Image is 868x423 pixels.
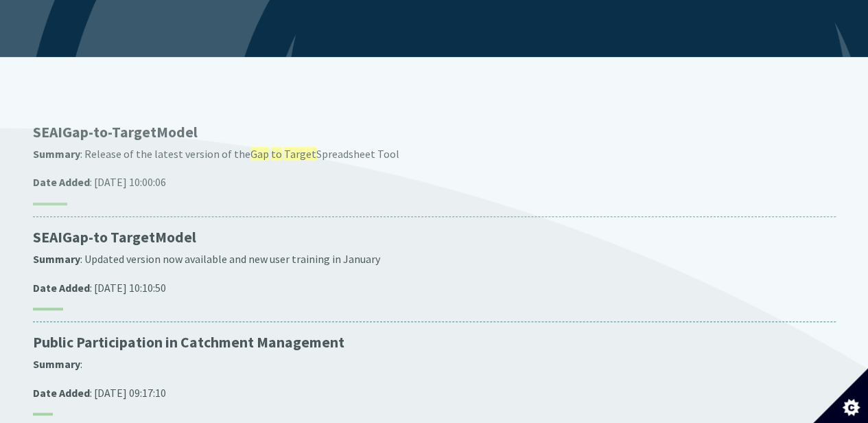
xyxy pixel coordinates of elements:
span: Gap [62,228,89,247]
span: to [93,123,108,141]
strong: Summary [33,147,80,161]
span: to [271,147,282,161]
strong: Summary [33,252,80,266]
strong: Summary [33,357,80,371]
a: SEAIGap-to-TargetModel Summary: Release of the latest version of theGap to TargetSpreadsheet Tool... [33,123,836,205]
span: Gap [62,123,89,141]
p: : [DATE] 10:10:50 [33,279,836,297]
p: : [33,356,836,374]
strong: Date Added [33,281,90,295]
strong: Date Added [33,386,90,400]
p: : [DATE] 09:17:10 [33,385,836,402]
a: SEAIGap-to TargetModel Summary: Updated version now available and new user training in January Da... [33,228,836,310]
p: : [DATE] 10:00:06 [33,174,836,192]
strong: Date Added [33,175,90,189]
span: Gap [250,147,269,161]
p: Public Participation in Catchment Management [33,333,836,352]
span: to [93,228,108,247]
span: Target [112,123,156,141]
a: Public Participation in Catchment Management Summary: Date Added: [DATE] 09:17:10 [33,333,836,415]
button: Set cookie preferences [813,368,868,423]
p: SEAI - Model [33,228,836,247]
p: SEAI - - Model [33,123,836,142]
span: Target [110,228,155,247]
p: : Release of the latest version of the Spreadsheet Tool [33,146,836,163]
p: : Updated version now available and new user training in January [33,251,836,268]
span: Target [284,147,316,161]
